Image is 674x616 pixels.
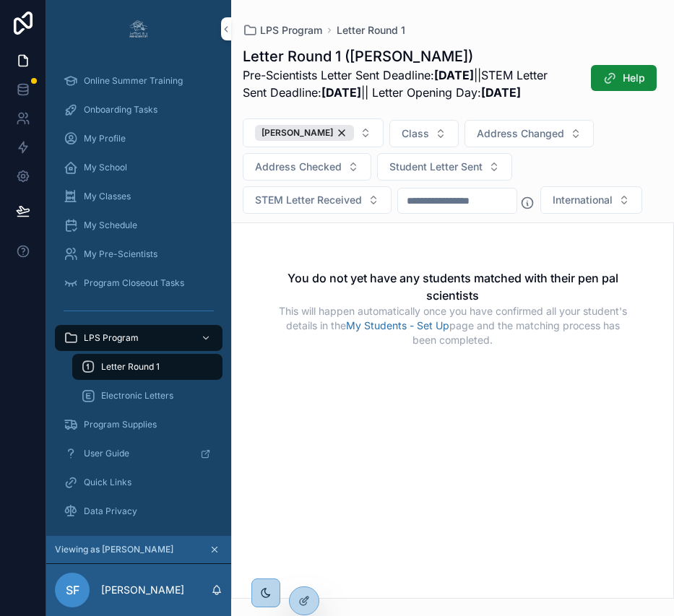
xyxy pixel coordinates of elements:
a: Electronic Letters [72,383,222,409]
span: Data Privacy [84,506,137,517]
span: Address Checked [255,160,342,174]
span: Viewing as [PERSON_NAME] [55,544,173,555]
span: Help [623,71,645,85]
h1: Letter Round 1 ([PERSON_NAME]) [243,46,554,66]
span: [PERSON_NAME] [262,127,333,139]
a: Letter Round 1 [72,354,222,380]
div: scrollable content [46,58,231,536]
a: Onboarding Tasks [55,97,222,123]
a: My Schedule [55,212,222,238]
strong: [DATE] [481,85,521,100]
a: Program Closeout Tasks [55,270,222,296]
button: Select Button [377,153,512,181]
button: Help [591,65,657,91]
h2: You do not yet have any students matched with their pen pal scientists [278,269,627,304]
button: Select Button [243,186,392,214]
p: [PERSON_NAME] [101,583,184,597]
a: User Guide [55,441,222,467]
span: Online Summer Training [84,75,183,87]
a: Data Privacy [55,498,222,524]
span: My Classes [84,191,131,202]
span: My Pre-Scientists [84,248,157,260]
a: LPS Program [243,23,322,38]
img: App logo [127,17,150,40]
span: Program Supplies [84,419,157,430]
span: Student Letter Sent [389,160,483,174]
span: STEM Letter Received [255,193,362,207]
strong: [DATE] [434,68,474,82]
span: SF [66,581,79,599]
a: Quick Links [55,469,222,495]
a: Program Supplies [55,412,222,438]
span: My School [84,162,127,173]
span: LPS Program [260,23,322,38]
span: My Profile [84,133,126,144]
span: Class [402,126,429,141]
button: Select Button [465,120,594,147]
a: My School [55,155,222,181]
a: LPS Program [55,325,222,351]
button: Select Button [389,120,459,147]
a: Online Summer Training [55,68,222,94]
p: Pre-Scientists Letter Sent Deadline: ||STEM Letter Sent Deadline: || Letter Opening Day: [243,66,554,101]
span: Letter Round 1 [101,361,160,373]
span: Address Changed [477,126,564,141]
a: Letter Round 1 [337,23,405,38]
span: Quick Links [84,477,131,488]
span: This will happen automatically once you have confirmed all your student's details in the page and... [278,304,627,347]
a: My Students - Set Up [346,319,449,331]
button: Unselect 9956 [255,125,354,141]
button: Select Button [243,118,384,147]
strong: [DATE] [321,85,361,100]
span: User Guide [84,448,129,459]
span: Electronic Letters [101,390,173,402]
span: LPS Program [84,332,139,344]
button: Select Button [540,186,642,214]
span: Program Closeout Tasks [84,277,184,289]
button: Select Button [243,153,371,181]
a: My Profile [55,126,222,152]
span: International [553,193,613,207]
a: My Pre-Scientists [55,241,222,267]
span: Onboarding Tasks [84,104,157,116]
span: My Schedule [84,220,137,231]
a: My Classes [55,183,222,209]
